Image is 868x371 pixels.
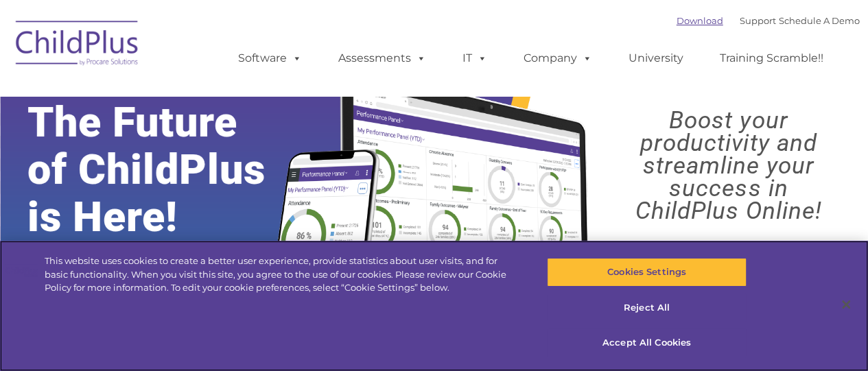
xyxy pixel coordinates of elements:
[45,254,521,295] div: This website uses cookies to create a better user experience, provide statistics about user visit...
[27,99,305,241] rs-layer: The Future of ChildPlus is Here!
[191,91,233,101] span: Last name
[224,45,316,72] a: Software
[740,15,776,26] a: Support
[779,15,860,26] a: Schedule A Demo
[677,15,860,26] font: |
[9,11,146,80] img: ChildPlus by Procare Solutions
[600,109,857,222] rs-layer: Boost your productivity and streamline your success in ChildPlus Online!
[325,45,440,72] a: Assessments
[191,147,249,157] span: Phone number
[831,289,861,320] button: Close
[547,328,747,357] button: Accept All Cookies
[547,258,747,287] button: Cookies Settings
[677,15,723,26] a: Download
[510,45,606,72] a: Company
[547,294,747,322] button: Reject All
[706,45,837,72] a: Training Scramble!!
[615,45,697,72] a: University
[449,45,501,72] a: IT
